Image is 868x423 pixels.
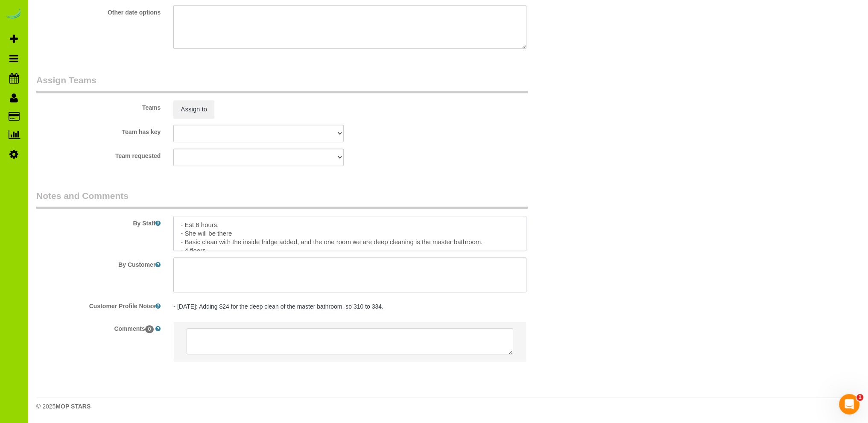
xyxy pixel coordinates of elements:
label: Other date options [30,5,167,17]
span: 1 [856,394,863,401]
div: © 2025 [36,402,859,411]
label: Comments [30,321,167,333]
label: Team requested [30,149,167,160]
button: Assign to [173,100,214,118]
legend: Assign Teams [36,74,528,93]
img: Automaid Logo [5,9,22,20]
label: Customer Profile Notes [30,299,167,310]
iframe: Intercom live chat [839,394,859,414]
legend: Notes and Comments [36,190,528,209]
pre: - [DATE]: Adding $24 for the deep clean of the master bathroom, so 310 to 334. [173,302,526,311]
span: 0 [145,325,154,333]
label: Teams [30,100,167,112]
label: By Staff [30,216,167,228]
label: By Customer [30,257,167,269]
strong: MOP STARS [56,403,91,410]
label: Team has key [30,125,167,136]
